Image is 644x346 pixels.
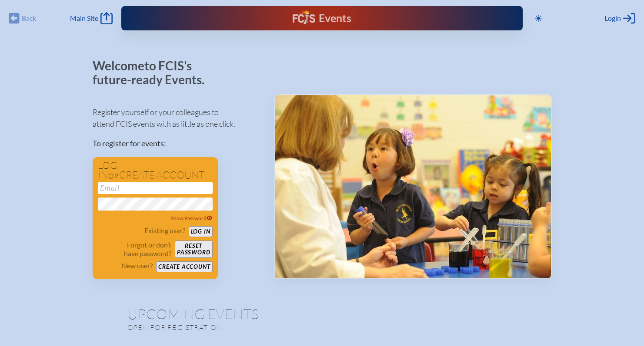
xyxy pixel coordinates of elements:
span: Login [604,14,621,23]
p: Forgot or don’t have password? [98,241,172,258]
p: New user? [122,261,153,270]
a: Main Site [70,12,113,24]
button: Resetpassword [175,241,212,258]
p: To register for events: [93,138,260,149]
div: FCIS Events — Future ready [236,10,409,26]
p: Welcome to FCIS’s future-ready Events. [93,59,214,86]
span: Show Password [171,215,213,221]
img: Events [275,95,551,278]
span: or [108,171,119,180]
button: Log in [189,226,213,237]
p: Register yourself or your colleagues to attend FCIS events with as little as one click. [93,106,260,130]
input: Email [98,182,213,194]
p: Existing user? [144,226,185,235]
h1: Upcoming Events [127,307,517,321]
span: Main Site [70,14,98,23]
button: Create account [156,261,212,272]
h1: Log in create account [98,161,213,180]
p: Open for registration [127,323,357,332]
